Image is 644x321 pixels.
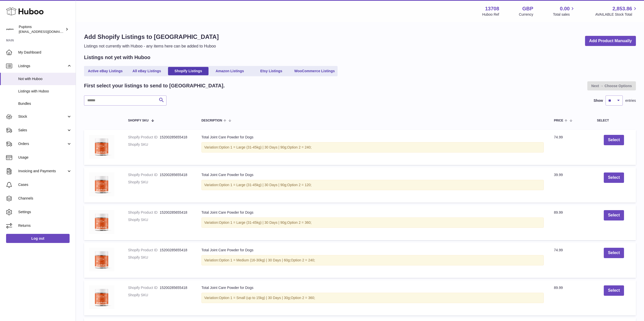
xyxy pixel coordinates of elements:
[128,172,160,177] dt: Shopify Product ID
[19,24,64,34] div: Puptons
[18,182,72,187] span: Cases
[219,258,291,262] span: Option 1 = Medium (16-30kg) | 30 Days | 60g;
[18,196,72,201] span: Channels
[19,30,74,34] span: [EMAIL_ADDRESS][DOMAIN_NAME]
[201,119,222,122] span: Description
[554,210,563,214] span: 89.99
[287,183,311,187] span: Option 2 = 120;
[612,5,632,12] span: 2,853.86
[597,119,631,122] div: Select
[128,285,160,290] dt: Shopify Product ID
[201,285,544,290] div: Total Joint Care Powder for Dogs
[127,67,167,75] a: All eBay Listings
[604,285,624,296] button: Select
[160,172,191,177] dd: 15200285655418
[128,210,160,215] dt: Shopify Product ID
[128,255,160,260] dt: Shopify SKU
[201,217,544,228] div: Variation:
[287,220,311,225] span: Option 2 = 360;
[18,141,67,146] span: Orders
[219,296,291,300] span: Option 1 = Small (up to 15kg) | 30 Days | 30g;
[89,248,114,271] img: TotalJointCarePowder120.jpg
[522,5,533,12] strong: GBP
[291,296,315,300] span: Option 2 = 360;
[287,145,311,149] span: Option 2 = 240;
[554,286,563,290] span: 89.99
[595,12,638,17] span: AVAILABLE Stock Total
[18,101,72,106] span: Bundles
[128,180,160,185] dt: Shopify SKU
[554,173,563,177] span: 39.99
[160,135,191,140] dd: 15200285655418
[554,248,563,252] span: 74.99
[18,169,67,174] span: Invoicing and Payments
[594,98,603,103] label: Show
[201,172,544,177] div: Total Joint Care Powder for Dogs
[604,135,624,145] button: Select
[18,50,72,55] span: My Dashboard
[89,172,114,196] img: TotalJointCarePowder120.jpg
[160,285,191,290] dd: 15200285655418
[519,12,533,17] div: Currency
[201,142,544,153] div: Variation:
[128,119,149,122] span: Shopify SKU
[554,119,563,122] span: Price
[160,248,191,253] dd: 15200285655418
[128,293,160,298] dt: Shopify SKU
[201,135,544,140] div: Total Joint Care Powder for Dogs
[604,248,624,258] button: Select
[604,210,624,220] button: Select
[168,67,209,75] a: Shopify Listings
[201,210,544,215] div: Total Joint Care Powder for Dogs
[89,285,114,309] img: TotalJointCarePowder120.jpg
[210,67,250,75] a: Amazon Listings
[18,223,72,228] span: Returns
[128,217,160,222] dt: Shopify SKU
[85,67,126,75] a: Active eBay Listings
[84,82,225,89] h2: First select your listings to send to [GEOGRAPHIC_DATA].
[201,248,544,253] div: Total Joint Care Powder for Dogs
[293,67,337,75] a: WooCommerce Listings
[6,234,70,243] a: Log out
[18,77,72,81] span: Not with Huboo
[201,255,544,265] div: Variation:
[553,5,575,17] a: 0.00 Total sales
[553,12,575,17] span: Total sales
[604,172,624,183] button: Select
[128,135,160,140] dt: Shopify Product ID
[219,220,287,225] span: Option 1 = Large (31-45kg) | 30 Days | 90g;
[201,293,544,303] div: Variation:
[6,26,14,33] img: hello@puptons.com
[585,36,636,46] a: Add Product Manually
[201,180,544,190] div: Variation:
[84,54,150,61] h2: Listings not yet with Huboo
[219,183,287,187] span: Option 1 = Large (31-45kg) | 30 Days | 90g;
[554,135,563,139] span: 74.99
[625,98,636,103] span: entries
[560,5,570,12] span: 0.00
[160,210,191,215] dd: 15200285655418
[89,210,114,234] img: TotalJointCarePowder120.jpg
[485,5,499,12] strong: 13708
[291,258,315,262] span: Option 2 = 240;
[84,33,219,41] h1: Add Shopify Listings to [GEOGRAPHIC_DATA]
[251,67,292,75] a: Etsy Listings
[595,5,638,17] a: 2,853.86 AVAILABLE Stock Total
[219,145,287,149] span: Option 1 = Large (31-45kg) | 30 Days | 90g;
[18,128,67,133] span: Sales
[18,64,67,68] span: Listings
[128,248,160,253] dt: Shopify Product ID
[18,89,72,94] span: Listings with Huboo
[89,135,114,159] img: TotalJointCarePowder120.jpg
[18,210,72,214] span: Settings
[84,43,219,49] p: Listings not currently with Huboo - any items here can be added to Huboo
[18,114,67,119] span: Stock
[18,155,72,160] span: Usage
[482,12,499,17] div: Huboo Ref
[128,142,160,147] dt: Shopify SKU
